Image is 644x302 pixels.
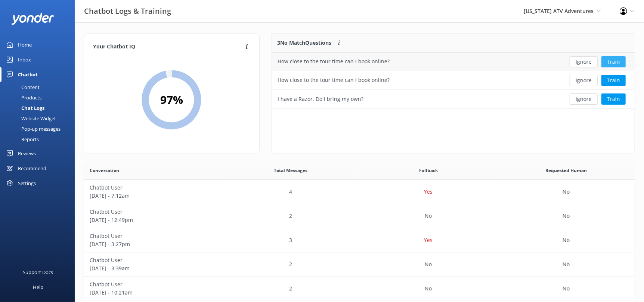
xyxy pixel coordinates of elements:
[563,188,570,196] p: No
[23,265,53,280] div: Support Docs
[4,92,41,103] div: Products
[563,260,570,268] p: No
[4,103,75,113] a: Chat Logs
[424,188,433,196] p: Yes
[545,167,587,174] span: Requested Human
[425,260,432,268] p: No
[11,13,54,25] img: yonder-white-logo.png
[93,43,243,51] h4: Your Chatbot IQ
[278,76,390,84] div: How close to the tour time can I book online?
[563,236,570,244] p: No
[18,37,32,52] div: Home
[425,212,432,220] p: No
[278,39,332,47] p: 3 No Match Questions
[601,93,626,105] button: Train
[278,57,390,66] div: How close to the tour time can I book online?
[419,167,438,174] span: Fallback
[84,277,635,301] div: row
[33,280,43,295] div: Help
[90,208,216,216] p: Chatbot User
[289,260,292,268] p: 2
[160,91,183,109] h2: 97 %
[84,228,635,252] div: row
[84,252,635,277] div: row
[601,56,626,67] button: Train
[90,240,216,248] p: [DATE] - 3:27pm
[84,180,635,204] div: row
[601,75,626,86] button: Train
[4,103,44,113] div: Chat Logs
[18,176,36,191] div: Settings
[570,93,598,105] button: Ignore
[289,188,292,196] p: 4
[570,56,598,67] button: Ignore
[4,124,61,134] div: Pop-up messages
[272,71,635,90] div: row
[4,124,75,134] a: Pop-up messages
[18,161,46,176] div: Recommend
[90,184,216,192] p: Chatbot User
[4,134,39,144] div: Reports
[570,75,598,86] button: Ignore
[289,284,292,293] p: 2
[90,216,216,224] p: [DATE] - 12:49pm
[90,289,216,297] p: [DATE] - 10:21am
[90,167,119,174] span: Conversation
[272,53,635,71] div: row
[4,113,75,124] a: Website Widget
[4,134,75,144] a: Reports
[4,82,75,92] a: Content
[272,53,635,108] div: grid
[4,82,40,92] div: Content
[425,284,432,293] p: No
[90,232,216,240] p: Chatbot User
[289,212,292,220] p: 2
[90,264,216,273] p: [DATE] - 3:39am
[18,67,38,82] div: Chatbot
[563,212,570,220] p: No
[272,90,635,108] div: row
[4,92,75,103] a: Products
[84,204,635,228] div: row
[90,192,216,200] p: [DATE] - 7:12am
[424,236,433,244] p: Yes
[289,236,292,244] p: 3
[18,52,31,67] div: Inbox
[84,5,171,17] h3: Chatbot Logs & Training
[18,146,36,161] div: Reviews
[90,256,216,264] p: Chatbot User
[278,95,363,103] div: I have a Razor. Do I bring my own?
[90,280,216,289] p: Chatbot User
[563,284,570,293] p: No
[274,167,307,174] span: Total Messages
[4,113,56,124] div: Website Widget
[524,7,594,15] span: [US_STATE] ATV Adventures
